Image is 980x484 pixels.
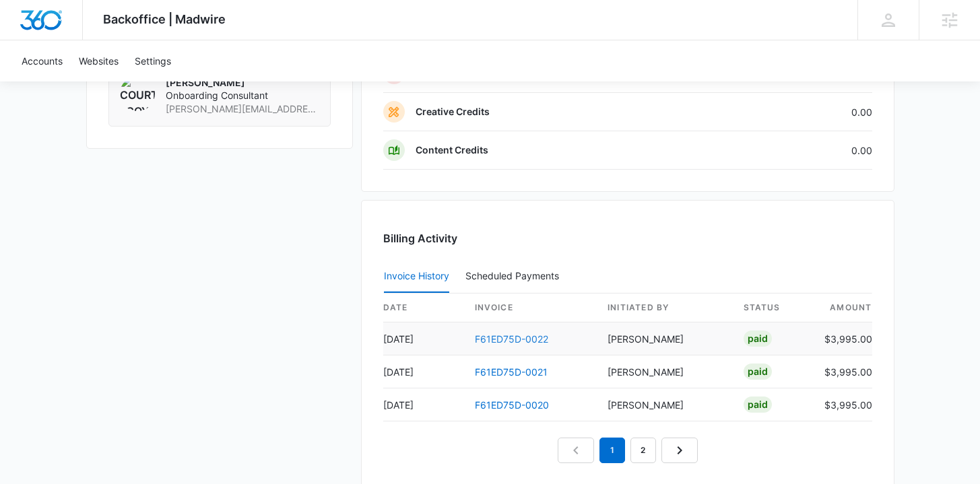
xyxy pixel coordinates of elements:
span: Backoffice | Madwire [103,12,226,26]
a: Accounts [13,40,71,81]
em: 1 [599,438,625,463]
th: date [383,293,464,322]
a: Page 2 [630,438,656,463]
a: F61ED75D-0022 [475,333,548,345]
a: Settings [127,40,179,81]
a: Next Page [661,438,698,463]
a: F61ED75D-0020 [475,399,549,411]
div: Paid [744,396,772,413]
span: [PERSON_NAME][EMAIL_ADDRESS][PERSON_NAME][DOMAIN_NAME] [166,102,319,116]
div: Paid [744,364,772,380]
div: Paid [744,331,772,347]
p: [PERSON_NAME] [166,76,319,90]
td: [PERSON_NAME] [597,388,733,421]
a: F61ED75D-0021 [475,366,548,378]
th: amount [814,293,872,322]
th: status [733,293,814,322]
td: $3,995.00 [814,322,872,355]
td: 0.00 [729,93,872,131]
td: 0.00 [729,131,872,170]
td: [PERSON_NAME] [597,322,733,355]
td: [PERSON_NAME] [597,355,733,388]
td: [DATE] [383,322,464,355]
a: Websites [71,40,127,81]
span: Onboarding Consultant [166,89,319,102]
h3: Billing Activity [383,230,872,246]
img: Courtney Coy [120,76,155,111]
th: invoice [464,293,597,322]
td: [DATE] [383,388,464,421]
td: $3,995.00 [814,355,872,388]
p: Creative Credits [416,105,490,118]
button: Invoice History [384,261,449,293]
td: [DATE] [383,355,464,388]
td: $3,995.00 [814,388,872,421]
nav: Pagination [558,438,698,463]
div: Scheduled Payments [465,271,564,281]
p: Content Credits [416,143,488,157]
th: Initiated By [597,293,733,322]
